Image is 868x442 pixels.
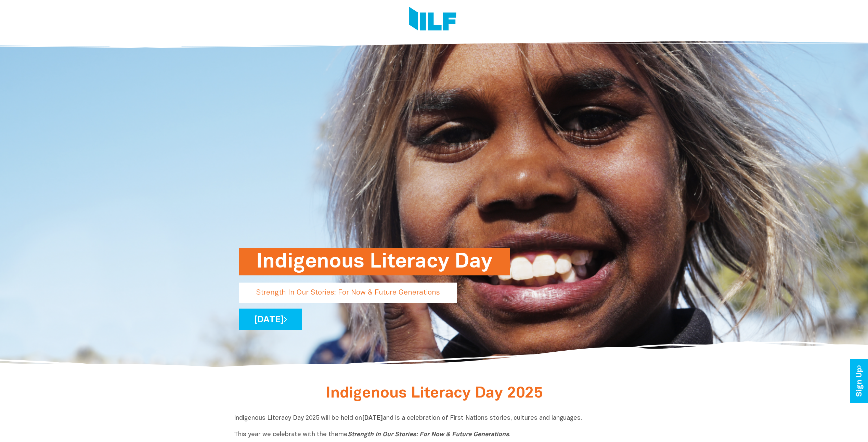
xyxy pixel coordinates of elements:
[239,283,457,303] p: Strength In Our Stories: For Now & Future Generations
[239,309,302,330] a: [DATE]
[409,7,456,32] img: Logo
[326,387,543,401] span: Indigenous Literacy Day 2025
[348,432,509,438] i: Strength In Our Stories: For Now & Future Generations
[362,415,383,421] b: [DATE]
[256,248,493,275] h1: Indigenous Literacy Day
